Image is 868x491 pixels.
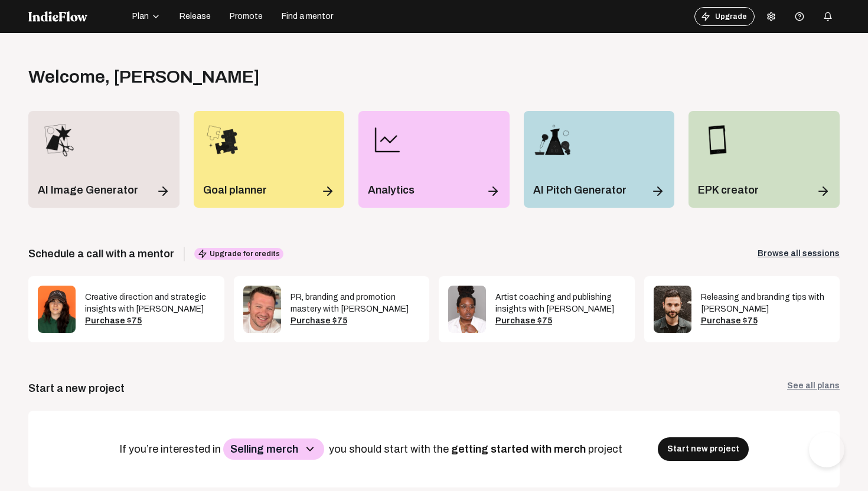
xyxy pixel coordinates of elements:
button: Plan [125,7,168,26]
div: Purchase $75 [495,315,625,327]
div: Creative direction and strategic insights with [PERSON_NAME] [85,292,215,315]
span: , [PERSON_NAME] [105,67,260,86]
img: line-chart.png [368,120,407,159]
div: Releasing and branding tips with [PERSON_NAME] [701,292,831,315]
div: Purchase $75 [701,315,831,327]
p: Analytics [368,182,415,198]
div: Purchase $75 [85,315,215,327]
a: Browse all sessions [758,248,840,260]
span: If you’re interested in [119,443,223,455]
img: indieflow-logo-white.svg [28,11,87,22]
button: Start new project [658,437,749,461]
button: Upgrade [694,7,755,26]
img: merch_designer_icon.png [38,120,77,159]
p: AI Pitch Generator [533,182,626,198]
span: Schedule a call with a mentor [28,245,174,262]
p: AI Image Generator [38,182,138,198]
a: See all plans [787,380,840,397]
div: Start a new project [28,380,125,397]
div: Welcome [28,66,260,87]
img: pitch_wizard_icon.png [533,120,572,159]
img: epk_icon.png [698,120,737,159]
span: getting started with merch [451,443,588,455]
button: Release [172,7,218,26]
span: you should start with the [329,443,451,455]
span: Promote [230,11,263,22]
button: Promote [223,7,270,26]
button: Selling merch [223,438,324,460]
p: Goal planner [203,182,267,198]
div: Purchase $75 [291,315,420,327]
span: Find a mentor [282,11,333,22]
span: Upgrade for credits [194,248,283,260]
span: Release [180,11,211,22]
p: EPK creator [698,182,759,198]
div: PR, branding and promotion mastery with [PERSON_NAME] [291,292,420,315]
div: Artist coaching and publishing insights with [PERSON_NAME] [495,292,625,315]
span: Plan [132,11,149,22]
iframe: Toggle Customer Support [809,432,844,467]
span: project [588,443,625,455]
button: Find a mentor [275,7,340,26]
img: goal_planner_icon.png [203,120,242,159]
